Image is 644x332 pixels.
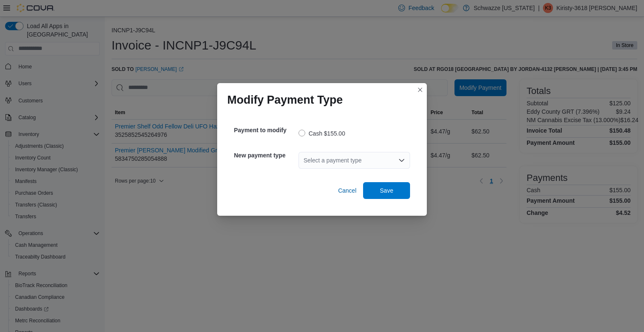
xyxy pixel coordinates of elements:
[234,122,297,139] h5: Payment to modify
[227,93,343,107] h1: Modify Payment Type
[234,147,297,164] h5: New payment type
[363,182,410,199] button: Save
[398,157,405,164] button: Open list of options
[415,85,425,95] button: Closes this modal window
[299,128,345,139] label: Cash $155.00
[338,186,356,195] span: Cancel
[380,186,393,195] span: Save
[335,182,360,199] button: Cancel
[304,155,304,165] input: Accessible screen reader label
